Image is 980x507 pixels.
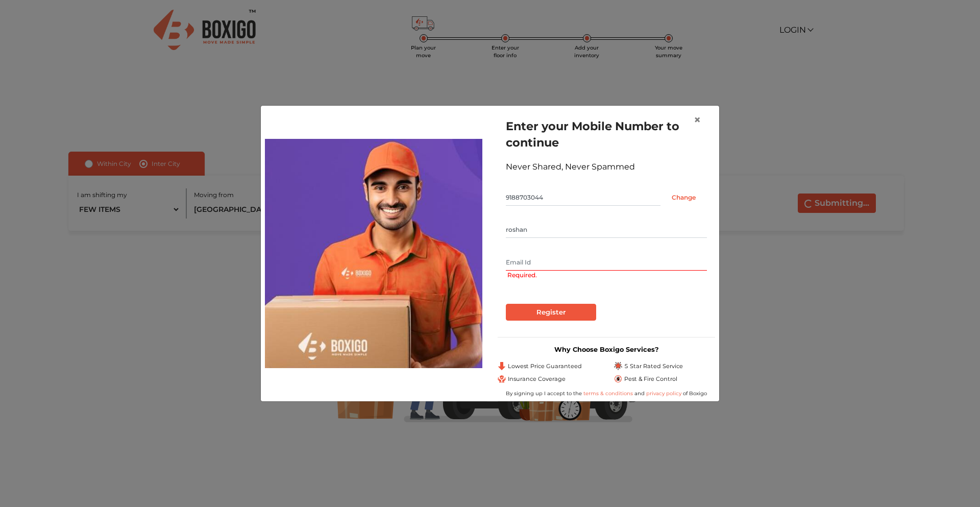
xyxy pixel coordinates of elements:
[624,375,677,383] span: Pest & Fire Control
[506,304,596,321] input: Register
[506,222,707,238] input: Your Name
[506,161,707,173] div: Never Shared, Never Spammed
[694,112,701,127] span: ×
[660,189,707,206] input: Change
[506,189,660,206] input: Mobile No
[508,362,582,371] span: Lowest Price Guaranteed
[506,254,707,271] input: Email Id
[265,139,482,368] img: relocation-img
[624,362,683,371] span: 5 Star Rated Service
[508,375,566,383] span: Insurance Coverage
[498,390,715,397] div: By signing up I accept to the and of Boxigo
[583,390,634,397] a: terms & conditions
[498,346,715,353] h3: Why Choose Boxigo Services?
[645,390,683,397] a: privacy policy
[507,271,707,280] span: Required.
[506,118,707,151] h1: Enter your Mobile Number to continue
[685,106,709,134] button: Close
